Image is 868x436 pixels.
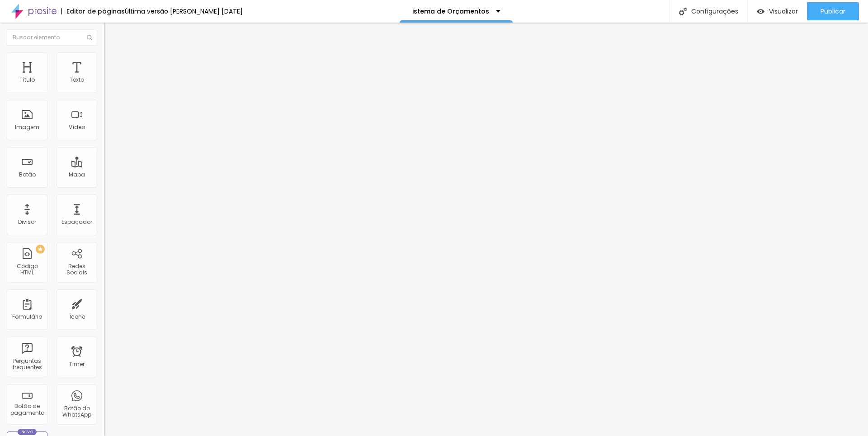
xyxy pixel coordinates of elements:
[69,361,85,367] div: Timer
[12,314,42,320] div: Formulário
[821,8,845,15] span: Publicar
[769,8,798,15] span: Visualizar
[125,8,243,14] div: Última versão [PERSON_NAME] [DATE]
[19,172,36,178] div: Botão
[679,8,687,15] img: Icone
[70,77,84,83] div: Texto
[748,2,807,20] button: Visualizar
[104,23,868,436] iframe: Editor
[7,29,97,46] input: Buscar elemento
[69,124,85,130] div: Vídeo
[9,358,45,371] div: Perguntas frequentes
[19,77,35,83] div: Título
[15,124,39,130] div: Imagem
[69,314,85,320] div: Ícone
[9,403,45,416] div: Botão de pagamento
[61,8,125,14] div: Editor de páginas
[18,219,36,225] div: Divisor
[87,35,92,40] img: Icone
[412,8,489,14] p: istema de Orçamentos
[807,2,859,20] button: Publicar
[18,429,37,435] div: Novo
[69,172,85,178] div: Mapa
[757,8,764,15] img: view-1.svg
[59,263,94,276] div: Redes Sociais
[59,405,94,418] div: Botão do WhatsApp
[9,263,45,276] div: Código HTML
[61,219,92,225] div: Espaçador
